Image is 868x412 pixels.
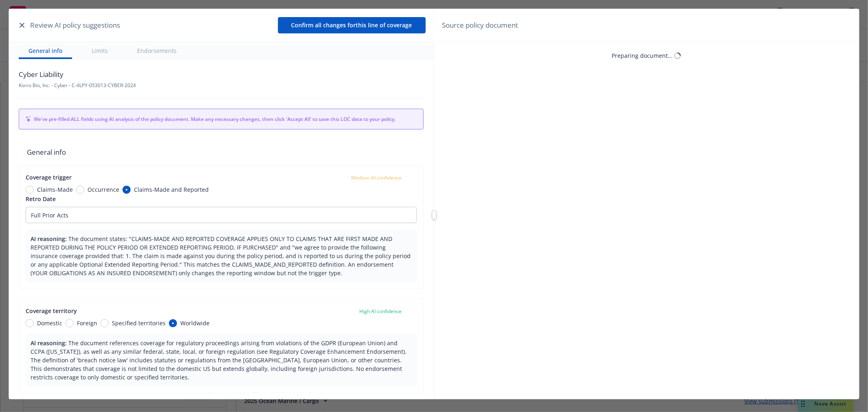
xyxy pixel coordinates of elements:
span: Claims-Made and Reported [134,185,209,194]
span: Retro Date [26,195,56,203]
button: General info [19,42,72,59]
button: Endorsements [127,42,186,59]
span: AI reasoning: [31,339,67,347]
span: Medium AI confidence [352,174,402,181]
span: AI reasoning: [31,235,67,243]
span: Coverage territory [26,307,77,315]
span: High AI confidence [360,308,402,315]
input: Specified territories [101,319,109,327]
div: Preparing document... [612,51,673,60]
button: Limits [82,42,118,59]
span: The document states: "CLAIMS-MADE AND REPORTED COVERAGE APPLIES ONLY TO CLAIMS THAT ARE FIRST MAD... [31,235,411,277]
span: Worldwide [180,319,210,327]
span: Domestic [37,319,62,327]
input: Claims-Made [26,186,34,194]
input: Domestic [26,319,34,327]
span: Foreign [77,319,97,327]
span: Cyber Liability [19,69,136,80]
span: Coverage trigger [26,173,72,181]
span: Korro Bio, Inc. - Cyber - C-4LPY-053013-CYBER-2024 [19,82,136,89]
input: Worldwide [169,319,177,327]
span: Source policy document [442,20,518,31]
span: Specified territories [112,319,166,327]
input: Foreign [66,319,74,327]
span: Review AI policy suggestions [30,20,120,31]
button: Confirm all changes forthis line of coverage [278,17,426,33]
input: Claims-Made and Reported [122,186,131,194]
span: Occurrence [87,185,119,194]
span: Claims-Made [37,185,73,194]
input: Occurrence [76,186,84,194]
span: The document references coverage for regulatory proceedings arising from violations of the GDPR (... [31,339,407,381]
span: General info [19,139,423,165]
span: We've pre-filled ALL fields using AI analysis of the policy document. Make any necessary changes,... [34,116,416,123]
